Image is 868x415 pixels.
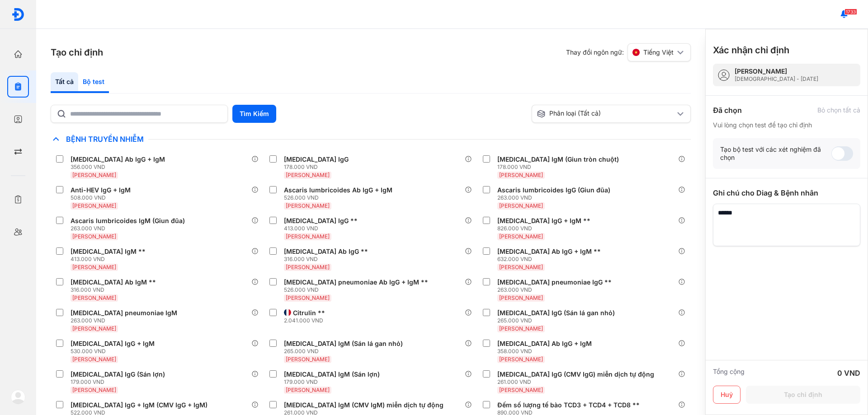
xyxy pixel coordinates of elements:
div: Bỏ chọn tất cả [817,106,860,114]
span: 1733 [844,9,857,15]
h3: Xác nhận chỉ định [713,44,789,56]
span: [PERSON_NAME] [499,294,543,301]
div: [MEDICAL_DATA] IgG [284,155,349,163]
div: [MEDICAL_DATA] pneumoniae IgG ** [497,278,612,286]
div: Phân loại (Tất cả) [537,109,675,118]
img: logo [11,390,25,404]
div: Ascaris lumbricoides IgM (Giun đũa) [71,217,185,225]
div: Ghi chú cho Diag & Bệnh nhân [713,187,860,198]
span: [PERSON_NAME] [72,294,116,301]
span: [PERSON_NAME] [286,387,330,393]
div: 261.000 VND [497,378,658,386]
div: Bộ test [78,72,109,93]
div: [MEDICAL_DATA] Ab IgG ** [284,247,368,256]
span: Bệnh Truyền Nhiễm [61,135,148,144]
div: 826.000 VND [497,225,594,232]
div: [MEDICAL_DATA] IgM (Giun tròn chuột) [497,155,619,163]
div: [MEDICAL_DATA] Ab IgG + IgM [497,340,592,348]
span: [PERSON_NAME] [286,202,330,209]
button: Tìm Kiếm [232,105,276,123]
div: [MEDICAL_DATA] IgG (CMV IgG) miễn dịch tự động [497,370,654,378]
div: Ascaris lumbricoides Ab IgG + IgM [284,186,392,194]
span: [PERSON_NAME] [499,172,543,178]
span: [PERSON_NAME] [499,387,543,393]
span: [PERSON_NAME] [499,264,543,270]
span: [PERSON_NAME] [72,325,116,332]
span: [PERSON_NAME] [286,294,330,301]
div: [MEDICAL_DATA] Ab IgM ** [71,278,156,286]
div: 413.000 VND [71,256,149,263]
div: 316.000 VND [71,286,160,294]
span: [PERSON_NAME] [72,202,116,209]
div: [MEDICAL_DATA] Ab IgG + IgM [71,155,165,163]
div: 263.000 VND [71,317,181,324]
div: [DEMOGRAPHIC_DATA] - [DATE] [735,75,818,83]
div: 2.041.000 VND [284,317,329,324]
div: 178.000 VND [284,163,352,171]
div: Tổng cộng [713,368,745,378]
div: Citrulin ** [293,309,325,317]
span: [PERSON_NAME] [72,264,116,270]
div: 178.000 VND [497,163,623,171]
div: 530.000 VND [71,348,158,355]
span: [PERSON_NAME] [499,202,543,209]
div: [MEDICAL_DATA] IgM ** [71,247,146,256]
div: [MEDICAL_DATA] IgG (Sán lợn) [71,370,165,378]
span: [PERSON_NAME] [286,264,330,270]
div: [PERSON_NAME] [735,67,818,75]
span: [PERSON_NAME] [72,233,116,240]
div: Đã chọn [713,105,742,116]
div: 413.000 VND [284,225,361,232]
div: 316.000 VND [284,256,372,263]
h3: Tạo chỉ định [51,46,103,59]
div: [MEDICAL_DATA] IgG (Sán lá gan nhỏ) [497,309,615,317]
div: [MEDICAL_DATA] pneumoniae Ab IgG + IgM ** [284,278,428,286]
div: 526.000 VND [284,286,432,294]
div: 508.000 VND [71,194,134,201]
div: [MEDICAL_DATA] IgM (CMV IgM) miễn dịch tự động [284,401,443,409]
div: 179.000 VND [71,378,169,386]
div: 526.000 VND [284,194,396,201]
div: Ascaris lumbricoides IgG (Giun đũa) [497,186,610,194]
span: [PERSON_NAME] [286,172,330,178]
span: [PERSON_NAME] [72,387,116,393]
div: Vui lòng chọn test để tạo chỉ định [713,121,860,129]
span: [PERSON_NAME] [499,233,543,240]
div: [MEDICAL_DATA] IgG + IgM ** [497,217,590,225]
div: 179.000 VND [284,378,383,386]
div: 265.000 VND [284,348,406,355]
div: [MEDICAL_DATA] IgM (Sán lá gan nhỏ) [284,340,403,348]
div: 358.000 VND [497,348,595,355]
span: [PERSON_NAME] [499,325,543,332]
div: 356.000 VND [71,163,169,171]
span: Tiếng Việt [643,48,674,56]
div: 263.000 VND [71,225,189,232]
div: [MEDICAL_DATA] IgG + IgM [71,340,155,348]
span: [PERSON_NAME] [72,356,116,363]
span: [PERSON_NAME] [499,356,543,363]
span: [PERSON_NAME] [72,172,116,178]
div: [MEDICAL_DATA] IgG + IgM (CMV IgG + IgM) [71,401,208,409]
div: [MEDICAL_DATA] IgM (Sán lợn) [284,370,380,378]
button: Huỷ [713,386,741,404]
div: 0 VND [837,368,860,378]
div: 632.000 VND [497,256,604,263]
div: [MEDICAL_DATA] IgG ** [284,217,358,225]
div: Anti-HEV IgG + IgM [71,186,131,194]
div: 265.000 VND [497,317,618,324]
div: Thay đổi ngôn ngữ: [566,43,691,61]
div: 263.000 VND [497,286,615,294]
div: Đếm số lượng tế bào TCD3 + TCD4 + TCD8 ** [497,401,640,409]
div: 263.000 VND [497,194,614,201]
span: [PERSON_NAME] [286,233,330,240]
div: Tạo bộ test với các xét nghiệm đã chọn [720,145,831,162]
button: Tạo chỉ định [746,386,860,404]
img: logo [11,8,25,21]
div: [MEDICAL_DATA] pneumoniae IgM [71,309,177,317]
div: Tất cả [51,72,78,93]
span: [PERSON_NAME] [286,356,330,363]
div: [MEDICAL_DATA] Ab IgG + IgM ** [497,247,601,256]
